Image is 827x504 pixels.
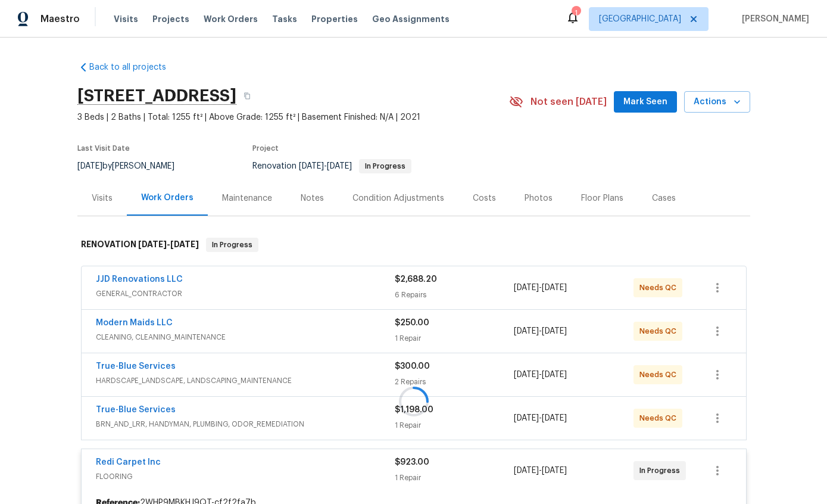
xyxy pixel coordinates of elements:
[92,192,113,204] div: Visits
[77,145,130,152] span: Last Visit Date
[572,7,580,19] div: 1
[684,91,750,113] button: Actions
[77,159,189,173] div: by [PERSON_NAME]
[299,162,324,170] span: [DATE]
[737,13,809,25] span: [PERSON_NAME]
[623,95,667,110] span: Mark Seen
[372,13,450,25] span: Geo Assignments
[222,192,272,204] div: Maintenance
[599,13,681,25] span: [GEOGRAPHIC_DATA]
[152,13,189,25] span: Projects
[530,96,607,108] span: Not seen [DATE]
[40,13,80,25] span: Maestro
[204,13,258,25] span: Work Orders
[301,192,324,204] div: Notes
[352,192,444,204] div: Condition Adjustments
[77,111,509,123] span: 3 Beds | 2 Baths | Total: 1255 ft² | Above Grade: 1255 ft² | Basement Finished: N/A | 2021
[311,13,358,25] span: Properties
[272,15,297,23] span: Tasks
[581,192,623,204] div: Floor Plans
[77,162,102,170] span: [DATE]
[77,61,192,73] a: Back to all projects
[473,192,496,204] div: Costs
[652,192,676,204] div: Cases
[360,163,410,170] span: In Progress
[327,162,352,170] span: [DATE]
[114,13,138,25] span: Visits
[694,95,741,110] span: Actions
[252,162,411,170] span: Renovation
[236,85,258,107] button: Copy Address
[525,192,553,204] div: Photos
[252,145,279,152] span: Project
[299,162,352,170] span: -
[614,91,677,113] button: Mark Seen
[141,192,194,204] div: Work Orders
